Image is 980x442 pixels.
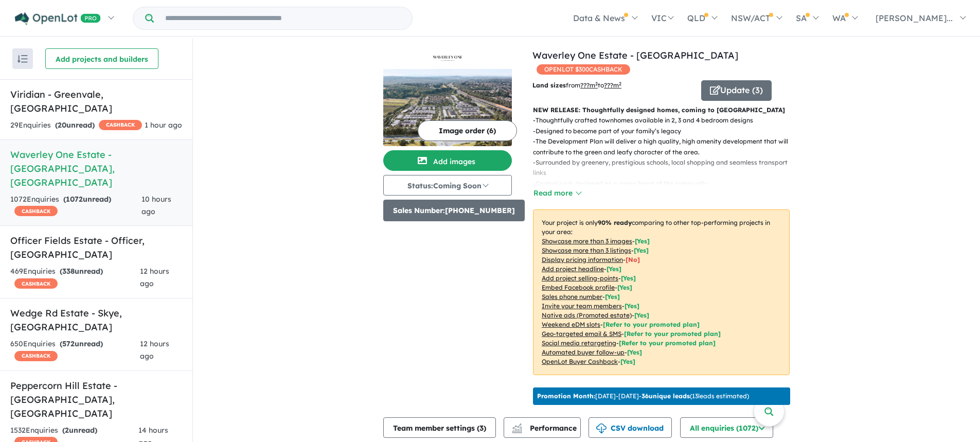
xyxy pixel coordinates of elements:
[418,120,517,141] button: Image order (6)
[15,12,101,25] img: Openlot PRO Logo White
[604,81,621,89] u: ???m
[533,209,790,375] p: Your project is only comparing to other top-performing projects in your area: - - - - - - - - - -...
[504,417,581,438] button: Performance
[383,200,525,221] button: Sales Number:[PHONE_NUMBER]
[598,81,621,89] span: to
[580,81,598,89] u: ??? m
[141,195,171,216] span: 10 hours ago
[63,195,111,204] strong: ( unread)
[542,321,600,328] u: Weekend eDM slots
[14,206,58,216] span: CASHBACK
[10,119,142,132] div: 29 Enquir ies
[876,13,953,23] span: [PERSON_NAME]...
[62,426,97,435] strong: ( unread)
[680,417,773,438] button: All enquiries (1072)
[596,423,607,434] img: download icon
[512,427,522,433] img: bar-chart.svg
[62,267,75,276] span: 338
[627,348,642,356] span: [Yes]
[383,150,512,171] button: Add images
[537,392,595,400] b: Promotion Month:
[14,351,58,361] span: CASHBACK
[533,179,798,189] p: - Central park designed as a green heart of the community
[619,81,621,86] sup: 2
[542,330,621,338] u: Geo-targeted email & SMS
[605,293,620,300] span: [ Yes ]
[607,265,621,273] span: [ Yes ]
[626,256,640,263] span: [ No ]
[542,293,602,300] u: Sales phone number
[620,358,635,365] span: [Yes]
[60,267,103,276] strong: ( unread)
[383,48,512,146] a: Waverley One Estate - Wantirna South LogoWaverley One Estate - Wantirna South
[537,392,749,401] p: [DATE] - [DATE] - ( 13 leads estimated)
[589,417,672,438] button: CSV download
[635,237,650,245] span: [ Yes ]
[10,306,182,334] h5: Wedge Rd Estate - Skye , [GEOGRAPHIC_DATA]
[65,426,69,435] span: 2
[383,69,512,146] img: Waverley One Estate - Wantirna South
[533,105,790,115] p: NEW RELEASE: Thoughtfully designed homes, coming to [GEOGRAPHIC_DATA]
[512,423,522,429] img: line-chart.svg
[542,311,632,319] u: Native ads (Promoted estate)
[66,195,83,204] span: 1072
[624,330,721,338] span: [Refer to your promoted plan]
[533,187,581,199] button: Read more
[10,338,140,363] div: 650 Enquir ies
[383,417,496,438] button: Team member settings (3)
[617,284,632,291] span: [ Yes ]
[621,274,636,282] span: [ Yes ]
[537,64,630,75] span: OPENLOT $ 300 CASHBACK
[10,234,182,261] h5: Officer Fields Estate - Officer , [GEOGRAPHIC_DATA]
[542,339,616,347] u: Social media retargeting
[542,246,631,254] u: Showcase more than 3 listings
[542,274,618,282] u: Add project selling-points
[10,193,141,218] div: 1072 Enquir ies
[60,339,103,348] strong: ( unread)
[156,7,410,29] input: Try estate name, suburb, builder or developer
[595,81,598,86] sup: 2
[14,278,58,289] span: CASHBACK
[701,80,772,101] button: Update (3)
[619,339,716,347] span: [Refer to your promoted plan]
[58,120,66,130] span: 20
[145,120,182,130] span: 1 hour ago
[542,348,625,356] u: Automated buyer follow-up
[62,339,75,348] span: 572
[45,48,158,69] button: Add projects and builders
[140,339,169,361] span: 12 hours ago
[10,87,182,115] h5: Viridian - Greenvale , [GEOGRAPHIC_DATA]
[542,358,618,365] u: OpenLot Buyer Cashback
[10,148,182,189] h5: Waverley One Estate - [GEOGRAPHIC_DATA] , [GEOGRAPHIC_DATA]
[542,302,622,310] u: Invite your team members
[532,81,566,89] b: Land sizes
[532,49,738,61] a: Waverley One Estate - [GEOGRAPHIC_DATA]
[383,175,512,196] button: Status:Coming Soon
[10,379,182,420] h5: Peppercorn Hill Estate - [GEOGRAPHIC_DATA] , [GEOGRAPHIC_DATA]
[533,126,798,136] p: - Designed to become part of your family’s legacy
[17,55,28,63] img: sort.svg
[533,115,798,126] p: - Thoughtfully crafted townhomes available in 2, 3 and 4 bedroom designs
[542,284,615,291] u: Embed Facebook profile
[387,52,508,65] img: Waverley One Estate - Wantirna South Logo
[513,423,577,433] span: Performance
[533,136,798,157] p: - The Development Plan will deliver a high quality, high amenity development that will contribute...
[10,266,140,290] div: 469 Enquir ies
[533,157,798,179] p: - Surrounded by greenery, prestigious schools, local shopping and seamless transport links
[140,267,169,288] span: 12 hours ago
[542,237,632,245] u: Showcase more than 3 images
[542,265,604,273] u: Add project headline
[542,256,623,263] u: Display pricing information
[634,311,649,319] span: [Yes]
[479,423,484,433] span: 3
[598,219,632,226] b: 90 % ready
[625,302,639,310] span: [ Yes ]
[99,120,142,130] span: CASHBACK
[634,246,649,254] span: [ Yes ]
[55,120,95,130] strong: ( unread)
[603,321,700,328] span: [Refer to your promoted plan]
[532,80,693,91] p: from
[642,392,690,400] b: 36 unique leads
